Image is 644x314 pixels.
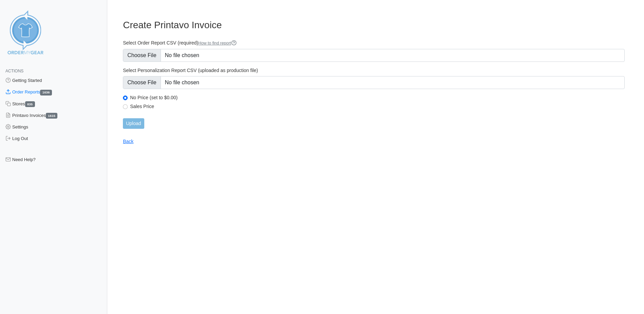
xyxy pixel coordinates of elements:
[130,94,625,101] label: No Price (set to $0.00)
[123,67,625,73] label: Select Personalization Report CSV (uploaded as production file)
[40,90,52,95] span: 1636
[123,139,133,144] a: Back
[130,103,625,109] label: Sales Price
[123,40,625,46] label: Select Order Report CSV (required)
[46,113,57,119] span: 1615
[5,69,23,73] span: Actions
[25,101,35,107] span: 835
[123,118,144,129] input: Upload
[123,19,625,31] h3: Create Printavo Invoice
[198,41,237,46] a: How to find report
